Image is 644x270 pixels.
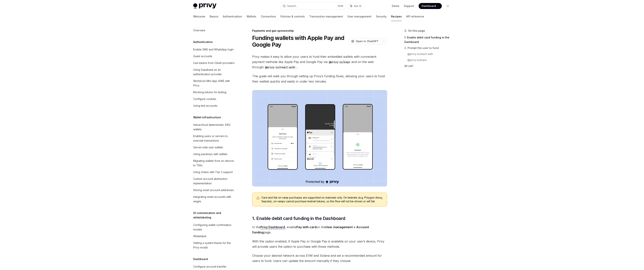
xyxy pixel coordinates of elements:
img: light logo [193,3,216,9]
a: Security [376,12,387,21]
a: Worldcoin Mini App SIWE with Privy [190,78,238,89]
div: Storing smart account addresses [193,188,234,192]
h5: Wallet infrastructure [193,115,221,120]
a: Authentication [223,12,242,21]
div: Worldcoin Mini App SIWE with Privy [193,79,236,88]
a: Support [404,4,414,8]
img: card-based-funding [252,90,387,187]
a: User management [347,12,371,21]
div: Overview [193,28,205,33]
span: In the , enable on the page. [252,224,387,235]
span: Ask AI [354,4,361,8]
div: Enabling users or servers to execute transactions [193,134,236,143]
div: Configuring wallet confirmation modals [193,223,236,232]
h1: Funding wallets with Apple Pay and Google Pay [252,34,347,48]
a: Enable SMS and WhatsApp login [190,46,238,53]
a: All set! [404,63,454,69]
a: Welcome [193,12,205,21]
span: Open in ChatGPT [356,39,379,43]
button: Ask AI [347,3,364,9]
div: Mocking tokens for testing [193,90,226,94]
div: Configure account transfer [193,264,227,269]
a: Connectors [261,12,276,21]
a: @privy-io/expo [407,57,454,63]
a: Storing smart account addresses [190,187,238,193]
div: Use tokens from OAuth providers [193,61,235,65]
div: Hierarchical deterministic (HD) wallets [193,123,236,132]
div: Search... [287,4,298,8]
a: Use tokens from OAuth providers [190,60,238,66]
span: With this option enabled, if Apple Pay or Google Pay is available on your user’s device, Privy wi... [252,239,387,249]
a: Demo [392,4,399,8]
a: Using test accounts [190,102,238,109]
div: Setting a system theme for the Privy modal [193,241,236,250]
div: Integrating smart accounts with wagmi [193,195,236,204]
svg: Warning [256,196,260,200]
span: On this page [408,28,425,33]
h5: Dashboard [193,257,208,261]
a: Enabling users or servers to execute transactions [190,133,238,144]
button: Search...CtrlK [280,3,346,9]
a: Dashboard [419,3,442,9]
a: Server-side user wallets [190,144,238,151]
a: Privy Dashboard [260,225,285,229]
a: Whitelabel [190,233,238,240]
span: 1. Enable debit card funding in the Dashboard [252,215,345,221]
div: Migrating wallets from on-device to TEEs [193,159,236,168]
a: Hierarchical deterministic (HD) wallets [190,121,238,133]
a: Using passkeys with wallets [190,151,238,157]
a: Setting a system theme for the Privy modal [190,240,238,251]
a: API reference [406,12,424,21]
a: Mocking tokens for testing [190,89,238,96]
div: Whitelabel [193,234,206,238]
div: Custom account abstraction implementation [193,177,236,186]
a: Basics [210,12,218,21]
div: Using chains with Tier 2 support [193,170,233,174]
div: Enable SMS and WhatsApp login [193,47,234,52]
code: @privy-io/expo [327,60,351,64]
a: Configure account transfer [190,263,238,270]
h5: Authentication [193,40,213,44]
a: Guest accounts [190,53,238,60]
a: Using Supabase as an authentication provider [190,66,238,78]
div: Using passkeys with wallets [193,152,227,156]
h5: UI customization and whitelabeling [193,211,238,220]
div: Using test accounts [193,103,217,108]
a: @privy-io/react-auth [407,51,454,57]
button: Toggle dark mode [445,3,451,9]
code: @privy-io/react-auth [264,65,297,69]
div: Payments and gas sponsorship [252,29,387,33]
span: Dashboard [422,4,436,8]
div: Using Supabase as an authentication provider [193,67,236,76]
div: Guest accounts [193,54,212,58]
a: Transaction management [309,12,343,21]
div: Server-side user wallets [193,145,223,150]
a: Custom account abstraction implementation [190,175,238,187]
span: Choose your desired network across EVM and Solana and set a recommended amount for users to fund.... [252,253,387,263]
div: Card and fiat on-ramp purchases are supported on mainnets only. On testnets (e.g. Polygon Amoy, S... [261,196,383,203]
a: Overview [190,27,238,34]
a: 1. Enable debit card funding in the Dashboard [404,34,454,45]
a: Configuring wallet confirmation modals [190,222,238,233]
a: Policies & controls [280,12,305,21]
button: Open in ChatGPT [349,38,381,44]
a: Recipes [391,12,402,21]
div: Configure cookies [193,97,216,101]
a: Configure cookies [190,96,238,102]
a: Using chains with Tier 2 support [190,169,238,175]
a: 2. Prompt the user to fund [404,45,454,51]
a: Integrating smart accounts with wagmi [190,193,238,205]
span: Privy makes it easy to allow your users to fund their embedded wallets with convenient payment me... [252,54,387,70]
strong: Pay with card [296,225,316,229]
span: This guide will walk you through setting up Privy’s funding flows, allowing your users to fund th... [252,73,387,84]
a: Migrating wallets from on-device to TEEs [190,157,238,169]
a: Wallets [247,12,256,21]
span: Ctrl K [338,4,343,7]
